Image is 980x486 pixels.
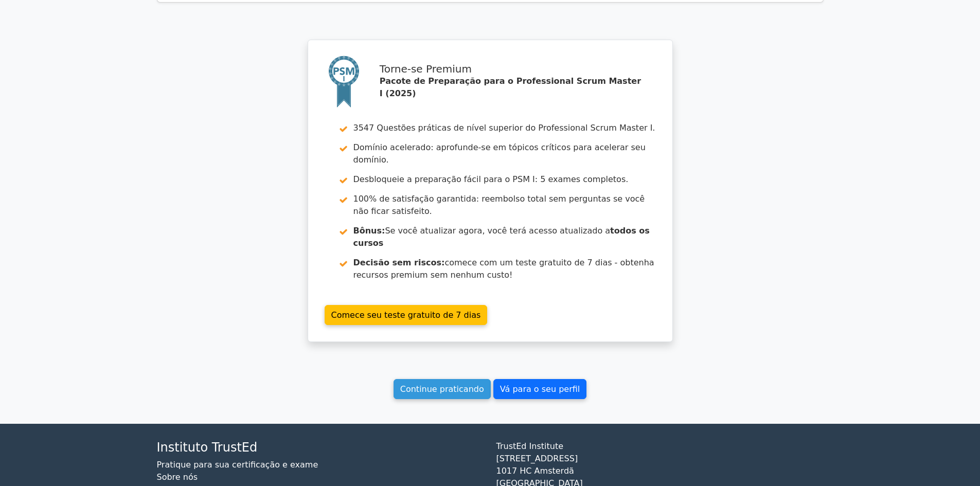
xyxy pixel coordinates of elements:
[157,472,198,482] a: Sobre nós
[157,460,318,470] a: Pratique para sua certificação e exame
[400,384,484,394] font: Continue praticando
[496,466,574,476] font: 1017 HC Amsterdã
[496,441,564,451] font: TrustEd Institute
[394,379,491,399] a: Continue praticando
[325,305,488,325] a: Comece seu teste gratuito de 7 dias
[496,454,578,463] font: [STREET_ADDRESS]
[500,384,580,394] font: Vá para o seu perfil
[493,379,586,399] a: Vá para o seu perfil
[157,440,258,455] font: Instituto TrustEd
